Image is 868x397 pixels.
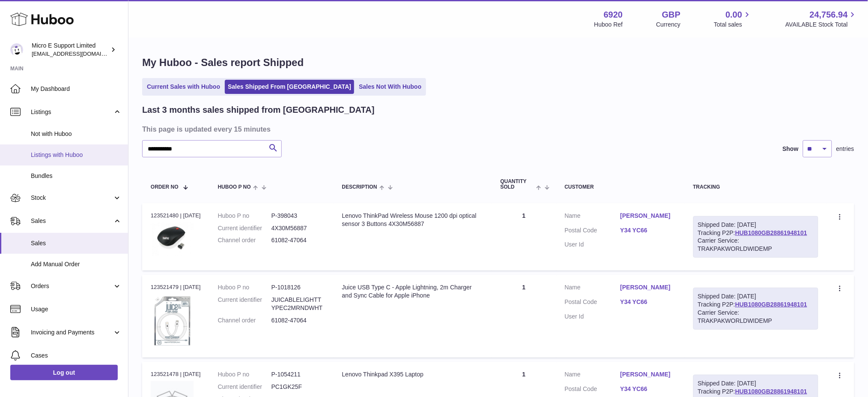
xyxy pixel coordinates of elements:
[31,151,122,159] span: Listings with Huboo
[32,42,109,58] div: Micro E Support Limited
[10,365,118,380] a: Log out
[31,260,122,268] span: Add Manual Order
[31,305,122,313] span: Usage
[656,21,681,29] div: Currency
[726,9,743,21] span: 0.00
[31,352,122,360] span: Cases
[810,9,848,21] span: 24,756.94
[604,9,623,21] strong: 6920
[662,9,680,21] strong: GBP
[31,328,113,337] span: Invoicing and Payments
[31,108,113,116] span: Listings
[31,130,122,138] span: Not with Huboo
[31,172,122,180] span: Bundles
[31,85,122,93] span: My Dashboard
[31,194,113,202] span: Stock
[31,217,113,225] span: Sales
[31,239,122,247] span: Sales
[10,43,23,56] img: internalAdmin-6920@internal.huboo.com
[785,9,858,29] a: 24,756.94 AVAILABLE Stock Total
[31,282,113,290] span: Orders
[32,50,126,57] span: [EMAIL_ADDRESS][DOMAIN_NAME]
[594,21,623,29] div: Huboo Ref
[714,21,752,29] span: Total sales
[714,9,752,29] a: 0.00 Total sales
[785,21,858,29] span: AVAILABLE Stock Total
